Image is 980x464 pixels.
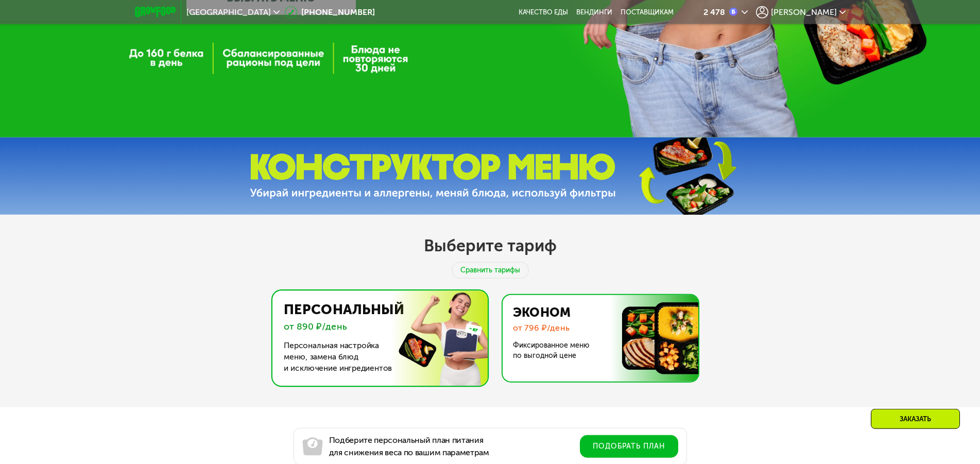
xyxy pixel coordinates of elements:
div: Заказать [871,409,960,429]
button: Подобрать план [580,435,678,458]
span: [GEOGRAPHIC_DATA] [186,8,271,16]
h2: Выберите тариф [424,235,557,256]
div: поставщикам [621,8,674,16]
a: Качество еды [519,8,568,16]
div: Сравнить тарифы [452,262,529,279]
a: Вендинги [576,8,612,16]
div: 2 478 [703,8,725,16]
p: Подберите персональный план питания для снижения веса по вашим параметрам [329,434,489,459]
a: [PHONE_NUMBER] [285,6,375,19]
span: [PERSON_NAME] [771,8,837,16]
